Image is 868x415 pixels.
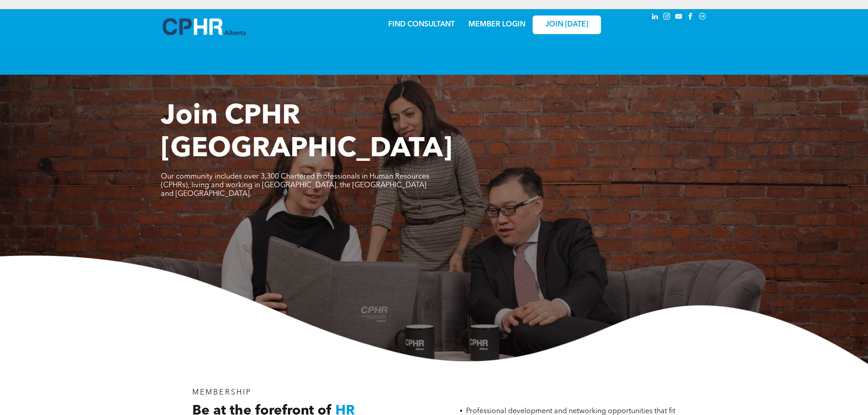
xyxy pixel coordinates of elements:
[192,389,252,396] span: MEMBERSHIP
[161,173,429,198] span: Our community includes over 3,300 Chartered Professionals in Human Resources (CPHRs), living and ...
[161,103,452,163] span: Join CPHR [GEOGRAPHIC_DATA]
[533,15,601,34] a: JOIN [DATE]
[545,20,588,29] span: JOIN [DATE]
[388,21,455,28] a: FIND CONSULTANT
[650,11,660,24] a: linkedin
[662,11,672,24] a: instagram
[468,21,525,28] a: MEMBER LOGIN
[163,18,246,35] img: A blue and white logo for cp alberta
[698,11,708,24] a: Social network
[686,11,696,24] a: facebook
[674,11,684,24] a: youtube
